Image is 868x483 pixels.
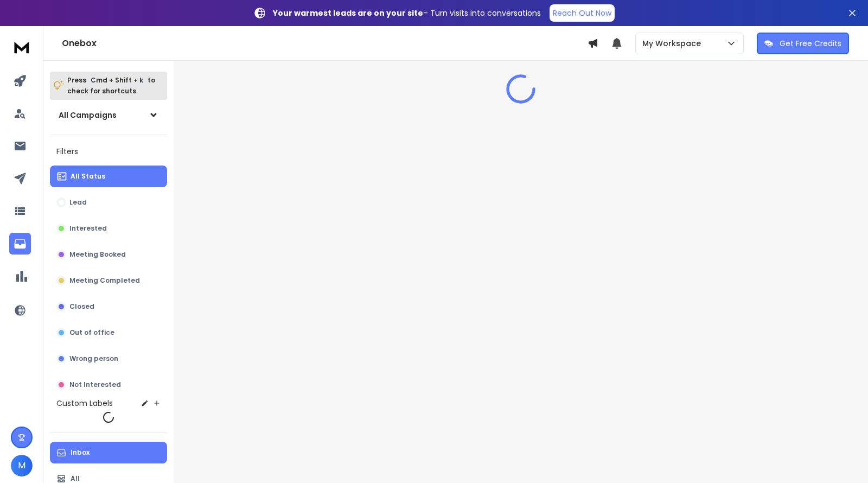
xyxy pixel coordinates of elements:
p: Lead [69,198,87,207]
h1: Onebox [62,37,588,50]
h3: Custom Labels [56,398,113,409]
button: M [11,455,33,476]
p: Not Interested [69,380,121,389]
button: Meeting Booked [50,244,167,265]
p: Inbox [71,448,90,457]
button: Meeting Completed [50,270,167,291]
img: logo [11,37,33,57]
a: Reach Out Now [550,4,615,22]
button: All Status [50,166,167,187]
button: Interested [50,218,167,239]
button: Wrong person [50,348,167,370]
button: Inbox [50,442,167,463]
button: Lead [50,192,167,213]
p: Meeting Completed [69,276,140,285]
button: Not Interested [50,374,167,396]
span: Cmd + Shift + k [89,74,145,86]
h1: All Campaigns [59,110,117,120]
p: All [71,474,80,483]
button: Get Free Credits [757,33,849,54]
strong: Your warmest leads are on your site [273,8,423,18]
p: Wrong person [69,354,118,363]
p: – Turn visits into conversations [273,8,541,18]
p: Reach Out Now [553,8,611,18]
p: Closed [69,302,94,311]
p: My Workspace [642,38,705,49]
p: Interested [69,224,107,233]
button: All Campaigns [50,104,167,126]
h3: Filters [50,144,167,159]
button: Closed [50,296,167,317]
p: Press to check for shortcuts. [67,75,155,97]
p: Out of office [69,328,114,337]
p: All Status [71,172,105,181]
button: Out of office [50,322,167,344]
p: Get Free Credits [780,38,841,49]
p: Meeting Booked [69,250,126,259]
